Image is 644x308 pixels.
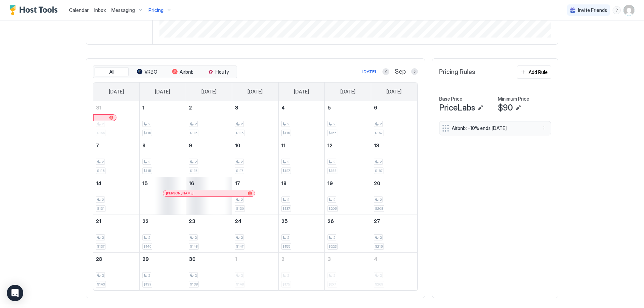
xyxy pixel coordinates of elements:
a: September 13, 2025 [371,139,417,152]
td: September 23, 2025 [186,215,232,252]
span: 25 [281,218,288,224]
div: [DATE] [362,69,376,75]
div: menu [540,124,548,132]
span: Houfy [215,69,229,75]
span: 3 [235,105,238,111]
span: 21 [96,218,101,224]
span: 2 [333,197,335,202]
span: $137 [97,244,104,249]
a: September 22, 2025 [140,215,186,228]
a: Tuesday [195,83,223,101]
a: Calendar [69,6,89,14]
td: October 1, 2025 [232,252,279,290]
a: September 20, 2025 [371,177,417,190]
a: Thursday [287,83,316,101]
button: Edit [514,104,522,112]
span: $139 [143,282,151,287]
span: 18 [281,180,286,186]
span: $167 [375,131,382,135]
td: September 29, 2025 [140,252,186,290]
td: September 25, 2025 [278,215,325,252]
span: $155 [282,244,290,249]
td: September 18, 2025 [278,177,325,215]
td: September 28, 2025 [93,252,140,290]
button: VRBO [130,67,164,77]
div: Add Rule [529,69,548,76]
span: 4 [374,256,377,262]
button: All [95,67,129,77]
span: $117 [236,168,243,173]
a: October 3, 2025 [325,253,371,265]
td: October 3, 2025 [325,252,371,290]
span: 19 [327,180,333,186]
button: Next month [411,68,418,75]
span: 10 [235,143,240,148]
a: August 31, 2025 [93,101,139,114]
span: $138 [190,282,198,287]
span: [DATE] [340,89,355,95]
span: [DATE] [248,89,263,95]
td: September 30, 2025 [186,252,232,290]
span: 2 [380,160,382,164]
button: Houfy [201,67,235,77]
span: 8 [142,143,145,148]
td: September 13, 2025 [371,139,417,177]
a: Sunday [102,83,131,101]
span: All [109,69,114,75]
span: 17 [235,180,240,186]
span: 13 [374,143,379,148]
span: 2 [333,235,335,240]
div: Host Tools Logo [10,5,61,15]
td: September 22, 2025 [140,215,186,252]
span: 2 [148,235,150,240]
span: 9 [189,143,192,148]
a: Monday [148,83,177,101]
span: $208 [375,206,383,211]
span: 16 [189,180,194,186]
a: September 6, 2025 [371,101,417,114]
span: 4 [281,105,285,111]
span: Minimum Price [498,96,529,102]
span: 6 [374,105,377,111]
span: 2 [241,235,243,240]
a: September 16, 2025 [186,177,232,190]
span: 3 [327,256,331,262]
a: September 11, 2025 [279,139,325,152]
span: 22 [142,218,149,224]
a: Friday [334,83,362,101]
span: 2 [333,122,335,126]
div: menu [613,6,621,14]
a: September 23, 2025 [186,215,232,228]
span: [DATE] [109,89,124,95]
span: 31 [96,105,101,111]
a: October 1, 2025 [232,253,278,265]
span: 2 [287,122,289,126]
span: Invite Friends [578,7,607,13]
span: $137 [282,206,290,211]
a: September 30, 2025 [186,253,232,265]
td: September 3, 2025 [232,101,279,139]
span: 2 [102,235,104,240]
span: 26 [327,218,334,224]
span: $115 [190,131,197,135]
td: September 14, 2025 [93,177,140,215]
a: September 5, 2025 [325,101,371,114]
button: Edit [476,104,485,112]
span: Pricing [149,7,164,13]
span: [DATE] [155,89,170,95]
span: Pricing Rules [439,68,475,76]
a: September 8, 2025 [140,139,186,152]
span: Airbnb: -10% ends [DATE] [452,125,533,131]
span: 2 [333,160,335,164]
span: 30 [189,256,196,262]
span: 14 [96,180,101,186]
span: 2 [102,160,104,164]
span: $116 [97,168,104,173]
td: September 24, 2025 [232,215,279,252]
span: 23 [189,218,195,224]
span: 2 [148,122,150,126]
a: September 3, 2025 [232,101,278,114]
span: 2 [195,273,197,278]
span: 11 [281,143,285,148]
span: $143 [97,282,105,287]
